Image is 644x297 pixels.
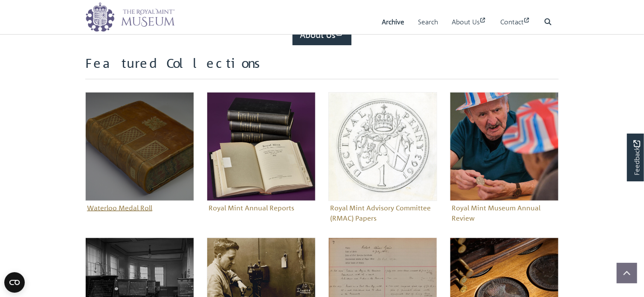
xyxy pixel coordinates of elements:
button: Scroll to top [617,263,637,283]
a: About Us [293,25,351,45]
img: Royal Mint Advisory Committee (RMAC) Papers [328,92,437,201]
img: logo_wide.png [85,2,175,32]
a: Would you like to provide feedback? [627,134,644,181]
img: Royal Mint Annual Reports [207,92,316,201]
div: Sub-collection [444,92,565,238]
img: Royal Mint Museum Annual Review [450,92,559,201]
div: Sub-collection [200,92,322,238]
a: Royal Mint Annual ReportsRoyal Mint Annual Reports [207,92,316,215]
h2: Featured Collections [85,55,559,79]
img: Waterloo Medal Roll [85,92,194,201]
a: About Us [452,10,487,34]
a: Royal Mint Museum Annual ReviewRoyal Mint Museum Annual Review [450,92,559,225]
a: Search [418,10,438,34]
a: Royal Mint Advisory Committee (RMAC) PapersRoyal Mint Advisory Committee (RMAC) Papers [328,92,437,225]
button: Open CMP widget [4,272,25,293]
a: Archive [382,10,404,34]
div: Sub-collection [79,92,200,238]
span: Feedback [632,140,642,176]
a: Waterloo Medal RollWaterloo Medal Roll [85,92,194,215]
a: Contact [500,10,531,34]
div: Sub-collection [322,92,444,238]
